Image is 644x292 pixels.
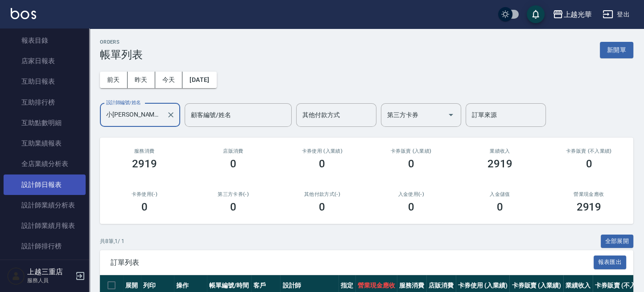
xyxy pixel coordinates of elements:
button: save [527,5,545,23]
h3: 2919 [576,201,601,213]
p: 服務人員 [27,276,73,284]
a: 店家日報表 [4,51,86,71]
img: Logo [11,8,36,19]
h5: 上越三重店 [27,268,73,276]
span: 訂單列表 [111,258,594,267]
button: 今天 [155,72,183,88]
h3: 0 [141,201,148,213]
button: Open [444,108,458,122]
h3: 0 [319,158,325,170]
h3: 0 [497,201,503,213]
h3: 帳單列表 [100,49,143,61]
div: 上越光華 [563,9,592,20]
button: 昨天 [128,72,155,88]
button: Clear [165,109,177,121]
h2: 卡券使用(-) [111,191,178,197]
h3: 0 [586,158,592,170]
h2: ORDERS [100,39,143,45]
h3: 0 [408,201,414,213]
h2: 卡券使用 (入業績) [289,148,356,154]
h3: 0 [319,201,325,213]
label: 設計師編號/姓名 [106,99,141,106]
h2: 卡券販賣 (不入業績) [555,148,623,154]
h3: 2919 [487,158,512,170]
h2: 卡券販賣 (入業績) [377,148,445,154]
a: 新開單 [600,45,633,54]
h2: 入金使用(-) [377,191,445,197]
p: 共 8 筆, 1 / 1 [100,237,124,245]
h2: 其他付款方式(-) [289,191,356,197]
a: 設計師日報表 [4,174,86,195]
h3: 0 [230,158,236,170]
a: 設計師業績月報表 [4,215,86,236]
h2: 營業現金應收 [555,191,623,197]
a: 互助點數明細 [4,113,86,133]
button: 新開單 [600,42,633,58]
button: 上越光華 [549,5,595,24]
a: 互助排行榜 [4,92,86,113]
a: 設計師業績分析表 [4,195,86,215]
a: 報表目錄 [4,30,86,51]
a: 全店業績分析表 [4,154,86,174]
h3: 2919 [132,158,157,170]
h3: 服務消費 [111,148,178,154]
h2: 第三方卡券(-) [199,191,267,197]
h2: 入金儲值 [466,191,533,197]
h2: 店販消費 [199,148,267,154]
button: 登出 [599,6,633,23]
img: Person [7,267,25,285]
h2: 業績收入 [466,148,533,154]
button: 報表匯出 [594,255,627,269]
h3: 0 [230,201,236,213]
button: 全部展開 [601,235,634,248]
button: [DATE] [182,72,216,88]
a: 互助業績報表 [4,133,86,154]
button: 前天 [100,72,128,88]
h3: 0 [408,158,414,170]
a: 商品銷售排行榜 [4,257,86,277]
a: 報表匯出 [594,258,627,266]
a: 設計師排行榜 [4,236,86,256]
a: 互助日報表 [4,71,86,92]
